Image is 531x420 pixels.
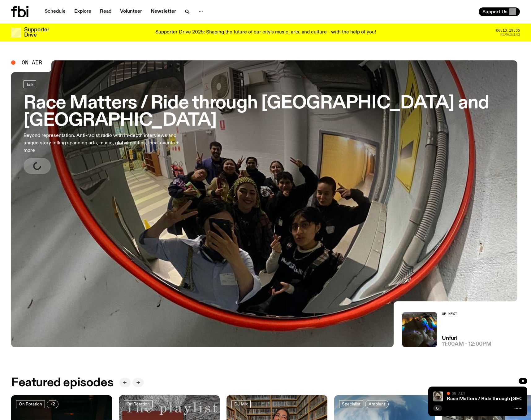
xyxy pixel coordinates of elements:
[433,392,443,401] img: A photo of the Race Matters team taken in a rear view or "blindside" mirror. A bunch of people of...
[96,7,115,16] a: Read
[482,9,507,15] span: Support Us
[231,400,251,408] a: DJ Mix
[71,7,95,16] a: Explore
[496,29,520,32] span: 06:13:19:35
[442,336,457,341] a: Unfurl
[442,342,491,347] span: 11:00am - 12:00pm
[500,33,520,36] span: Remaining
[127,402,150,406] span: On Rotation
[11,60,520,347] a: A photo of the Race Matters team taken in a rear view or "blindside" mirror. A bunch of people of...
[479,7,520,16] button: Support Us
[24,95,507,129] h3: Race Matters / Ride through [GEOGRAPHIC_DATA] and [GEOGRAPHIC_DATA]
[339,400,363,408] a: Specialist
[24,132,182,154] p: Beyond representation. Anti-racist radio with in-depth interviews and unique story telling spanni...
[41,7,69,16] a: Schedule
[26,82,33,86] span: Talk
[452,391,465,395] span: On Air
[155,30,376,35] p: Supporter Drive 2025: Shaping the future of our city’s music, arts, and culture - with the help o...
[234,402,248,406] span: DJ Mix
[147,7,180,16] a: Newsletter
[16,400,45,408] a: On Rotation
[124,400,153,408] a: On Rotation
[342,402,360,406] span: Specialist
[47,400,58,408] button: +2
[22,60,42,65] span: On Air
[24,27,49,38] h3: Supporter Drive
[116,7,146,16] a: Volunteer
[50,402,55,406] span: +2
[24,80,507,174] a: Race Matters / Ride through [GEOGRAPHIC_DATA] and [GEOGRAPHIC_DATA]Beyond representation. Anti-ra...
[442,312,491,316] h2: Up Next
[24,80,36,88] a: Talk
[19,402,42,406] span: On Rotation
[369,402,385,406] span: Ambient
[11,377,113,388] h2: Featured episodes
[365,400,389,408] a: Ambient
[402,312,437,347] img: A piece of fabric is pierced by sewing pins with different coloured heads, a rainbow light is cas...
